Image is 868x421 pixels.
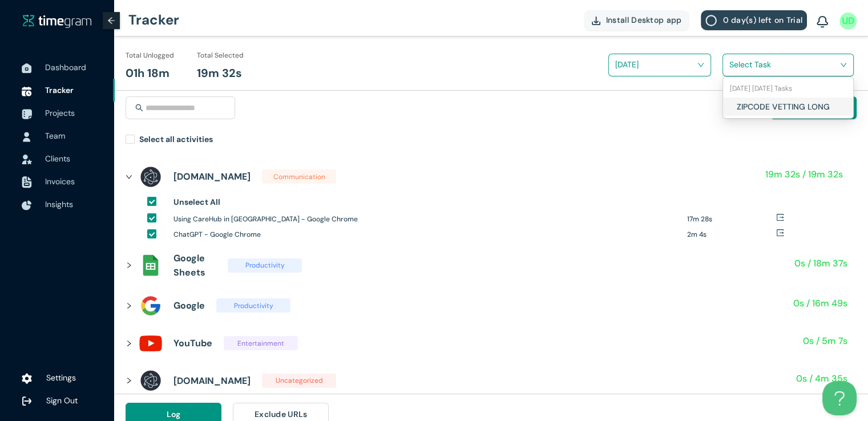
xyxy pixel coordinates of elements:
h1: 0s / 4m 35s [796,371,847,386]
span: right [126,377,132,384]
img: InsightsIcon [22,200,32,211]
img: UserIcon [22,132,32,142]
h1: Using CareHub in [GEOGRAPHIC_DATA] - Google Chrome [173,214,679,225]
img: ProjectIcon [22,109,32,119]
img: timegram [23,14,91,28]
img: InvoiceIcon [22,155,32,164]
span: Productivity [228,258,302,273]
button: 0 day(s) left on Trial [701,10,807,30]
span: Productivity [216,298,290,313]
span: right [126,173,132,180]
a: timegram [23,14,91,28]
img: assets%2Ficons%2Fyoutube_updated.png [139,332,162,355]
button: Install Desktop app [584,10,690,30]
h1: 0s / 16m 49s [793,296,847,310]
span: Insights [45,199,73,209]
img: DashboardIcon [22,63,32,74]
span: right [126,340,132,347]
span: Sign Out [46,395,78,406]
h1: 2m 4s [687,229,776,240]
span: Clients [45,153,70,164]
h1: Total Selected [197,50,244,61]
span: Invoices [45,176,75,187]
span: Entertainment [224,336,298,350]
span: Uncategorized [262,374,336,388]
img: BellIcon [817,16,828,29]
h1: Google [173,298,205,313]
img: logOut.ca60ddd252d7bab9102ea2608abe0238.svg [22,396,32,406]
img: assets%2Ficons%2Felectron-logo.png [139,165,162,188]
h1: Total Unlogged [126,50,174,61]
span: Install Desktop app [606,14,682,26]
span: Settings [46,373,76,383]
img: assets%2Ficons%2Fsheets_official.png [139,254,162,277]
h1: Google Sheets [173,251,216,280]
span: right [126,302,132,309]
span: Dashboard [45,62,86,72]
img: assets%2Ficons%2Ficons8-google-240.png [139,294,162,317]
img: settings.78e04af822cf15d41b38c81147b09f22.svg [22,373,32,384]
h1: [DOMAIN_NAME] [173,169,251,184]
iframe: Toggle Customer Support [822,381,857,415]
h1: 0s / 5m 7s [803,334,847,348]
span: Log [167,408,181,420]
span: 0 day(s) left on Trial [722,14,802,26]
h1: 17m 28s [687,214,776,225]
span: export [776,213,784,221]
span: Tracker [45,85,74,95]
h1: ChatGPT - Google Chrome [173,229,679,240]
span: Communication [262,169,336,184]
span: export [776,229,784,237]
span: Exclude URLs [255,408,308,420]
img: InvoiceIcon [22,176,32,188]
span: right [126,262,132,269]
h1: 0s / 18m 37s [794,256,847,270]
span: arrow-left [107,17,115,25]
span: search [135,104,143,112]
img: DownloadApp [592,17,600,25]
h1: 01h 18m [126,64,169,82]
h1: YouTube [173,336,212,350]
span: Projects [45,108,75,118]
h1: 19m 32s / 19m 32s [765,167,843,181]
span: Team [45,131,65,141]
img: assets%2Ficons%2Felectron-logo.png [139,369,162,392]
img: TimeTrackerIcon [22,86,32,96]
h1: 19m 32s [197,64,242,82]
h1: Unselect All [173,196,220,208]
img: UserIcon [839,13,857,30]
h1: Select all activities [139,133,213,145]
h1: Tracker [128,3,179,37]
div: 28-08-2025 Thursday Tasks [723,79,853,98]
h1: [DOMAIN_NAME] [173,374,251,388]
